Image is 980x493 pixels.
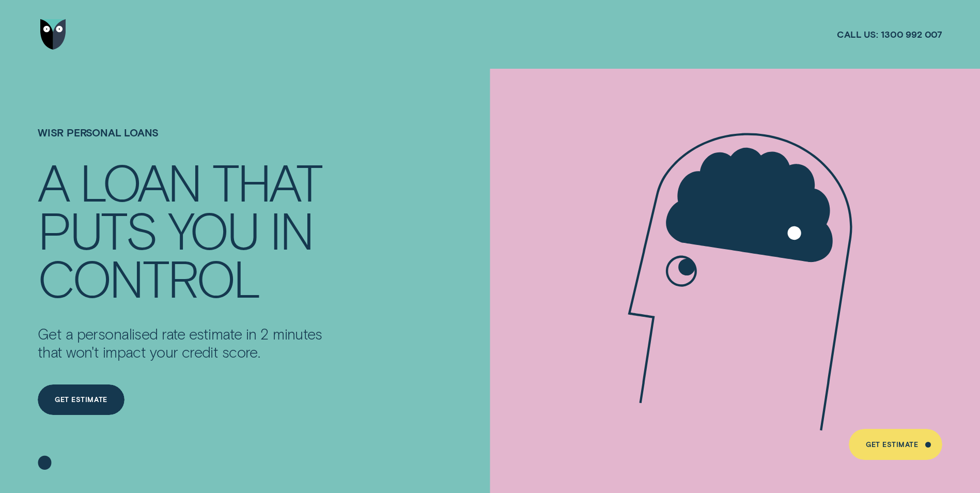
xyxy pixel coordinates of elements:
h4: A LOAN THAT PUTS YOU IN CONTROL [38,158,335,301]
a: Get Estimate [849,429,942,460]
div: LOAN [80,158,200,206]
div: A [38,158,68,206]
div: THAT [212,158,321,206]
div: CONTROL [38,254,259,302]
p: Get a personalised rate estimate in 2 minutes that won't impact your credit score. [38,325,335,362]
span: 1300 992 007 [881,28,942,40]
div: YOU [168,206,258,254]
img: Wisr [40,19,66,50]
h1: Wisr Personal Loans [38,127,335,158]
span: Call us: [837,28,878,40]
div: IN [270,206,313,254]
a: Call us:1300 992 007 [837,28,942,40]
div: PUTS [38,206,156,254]
a: Get Estimate [38,384,125,415]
